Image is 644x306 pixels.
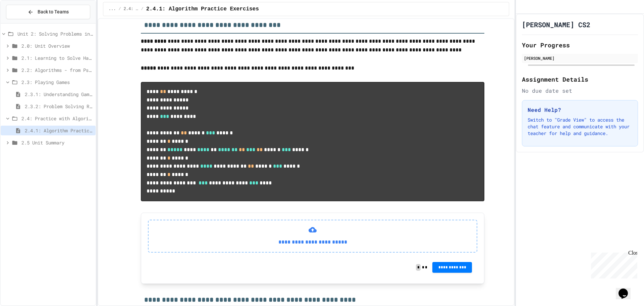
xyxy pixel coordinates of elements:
h1: [PERSON_NAME] CS2 [522,20,590,29]
span: / [118,6,121,12]
span: 2.2: Algorithms - from Pseudocode to Flowcharts [21,67,93,74]
span: 2.0: Unit Overview [21,42,93,49]
button: Back to Teams [6,5,90,19]
span: ... [109,6,116,12]
h2: Your Progress [522,40,638,50]
span: Unit 2: Solving Problems in Computer Science [17,30,93,37]
span: 2.3.2: Problem Solving Reflection [25,103,93,110]
div: Chat with us now!Close [3,3,46,43]
h3: Need Help? [528,106,632,114]
span: 2.5 Unit Summary [21,139,93,146]
span: 2.3.1: Understanding Games with Flowcharts [25,91,93,98]
span: 2.4: Practice with Algorithms [21,115,93,122]
span: 2.4: Practice with Algorithms [124,6,139,12]
span: 2.3: Playing Games [21,79,93,86]
span: 2.4.1: Algorithm Practice Exercises [146,5,259,13]
span: Back to Teams [38,8,69,15]
span: / [141,6,144,12]
div: [PERSON_NAME] [524,55,636,61]
span: 2.1: Learning to Solve Hard Problems [21,54,93,61]
span: 2.4.1: Algorithm Practice Exercises [25,127,93,134]
iframe: chat widget [588,250,637,278]
iframe: chat widget [616,279,637,299]
h2: Assignment Details [522,75,638,84]
div: No due date set [522,87,638,95]
p: Switch to "Grade View" to access the chat feature and communicate with your teacher for help and ... [528,117,632,137]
